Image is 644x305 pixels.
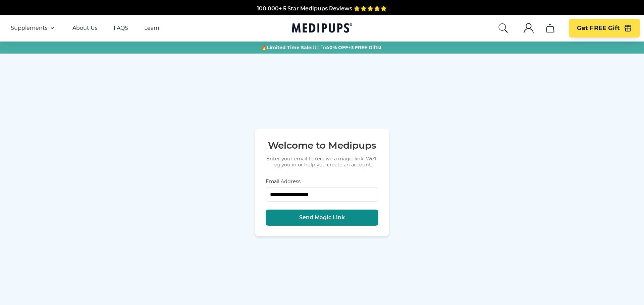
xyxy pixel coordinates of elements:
[577,24,620,32] span: Get FREE Gift
[11,24,56,32] button: Supplements
[266,210,378,226] button: Send Magic Link
[257,0,387,7] span: 100,000+ 5 Star Medipups Reviews ⭐️⭐️⭐️⭐️⭐️
[211,8,434,15] span: Made In The [GEOGRAPHIC_DATA] from domestic & globally sourced ingredients
[114,25,128,31] a: FAQS
[266,140,378,151] h1: Welcome to Medipups
[299,214,345,221] span: Send Magic Link
[266,178,378,184] label: Email Address
[72,25,98,31] a: About Us
[521,20,537,36] button: account
[498,23,508,33] button: search
[144,25,159,31] a: Learn
[292,22,352,35] a: Medipups
[11,25,48,31] span: Supplements
[266,156,378,168] p: Enter your email to receive a magic link. We'll log you in or help you create an account.
[542,20,558,36] button: cart
[569,19,640,37] button: Get FREE Gift
[261,44,381,51] span: 🔥 Up To +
